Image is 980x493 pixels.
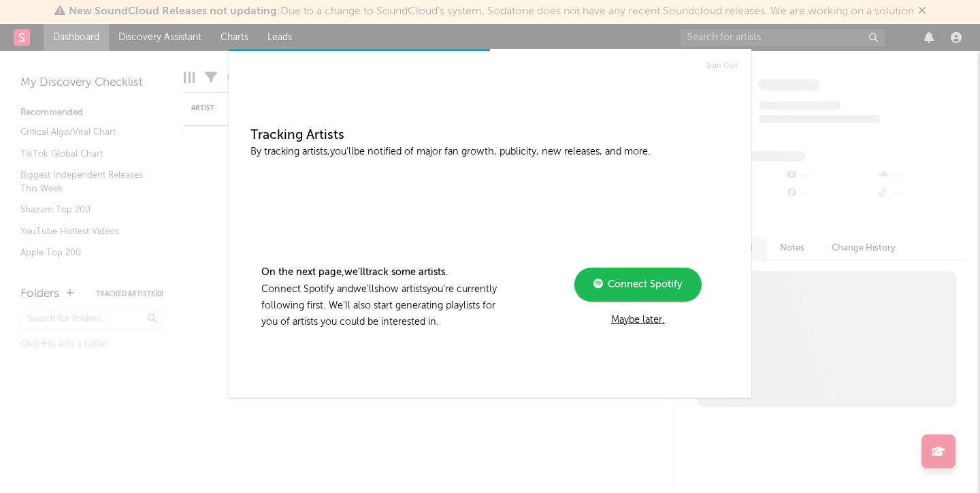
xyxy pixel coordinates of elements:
a: Connect Spotify [574,268,702,302]
div: Maybe later. [546,312,730,328]
a: Sign Out [706,58,738,74]
span: Connect Spotify [603,280,682,289]
p: By tracking artists, you'll be notified of major fan growth, publicity, new releases, and more. [250,144,730,161]
h3: Tracking Artists [250,127,730,144]
p: On the next page, we'll track some artists. [261,264,546,281]
p: Connect Spotify and we'll show artists you're currently following first. We'll also start generat... [261,281,504,331]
